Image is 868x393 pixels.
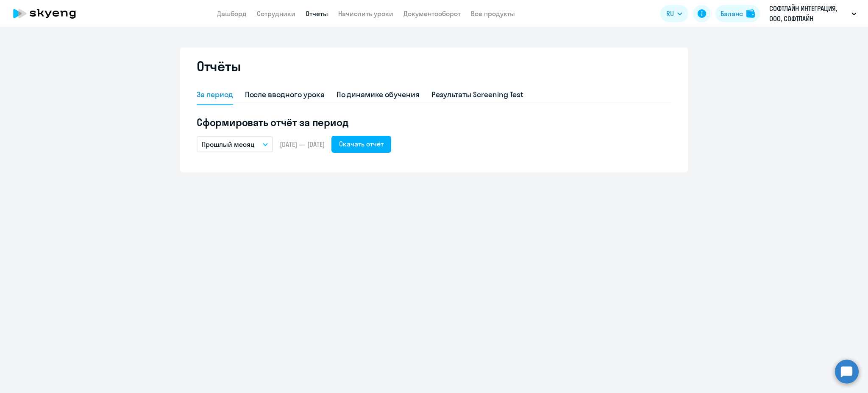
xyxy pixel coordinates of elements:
[666,8,674,19] span: RU
[280,140,325,149] span: [DATE] — [DATE]
[202,139,255,149] p: Прошлый месяц
[746,9,755,18] img: balance
[245,89,325,100] div: После вводного урока
[721,8,743,19] div: Баланс
[471,9,515,18] a: Все продукты
[715,5,760,22] button: Балансbalance
[197,115,671,129] h5: Сформировать отчёт за период
[339,139,384,149] div: Скачать отчёт
[338,9,393,18] a: Начислить уроки
[217,9,247,18] a: Дашборд
[403,9,461,18] a: Документооборот
[331,136,391,153] button: Скачать отчёт
[337,89,420,100] div: По динамике обучения
[660,5,688,22] button: RU
[765,3,861,24] button: СОФТЛАЙН ИНТЕГРАЦИЯ, ООО, СОФТЛАЙН ИНТЕГРАЦИЯ Соц. пакет
[769,3,848,24] p: СОФТЛАЙН ИНТЕГРАЦИЯ, ООО, СОФТЛАЙН ИНТЕГРАЦИЯ Соц. пакет
[431,89,524,100] div: Результаты Screening Test
[257,9,295,18] a: Сотрудники
[197,136,273,152] button: Прошлый месяц
[197,58,241,75] h2: Отчёты
[197,89,233,100] div: За период
[306,9,328,18] a: Отчеты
